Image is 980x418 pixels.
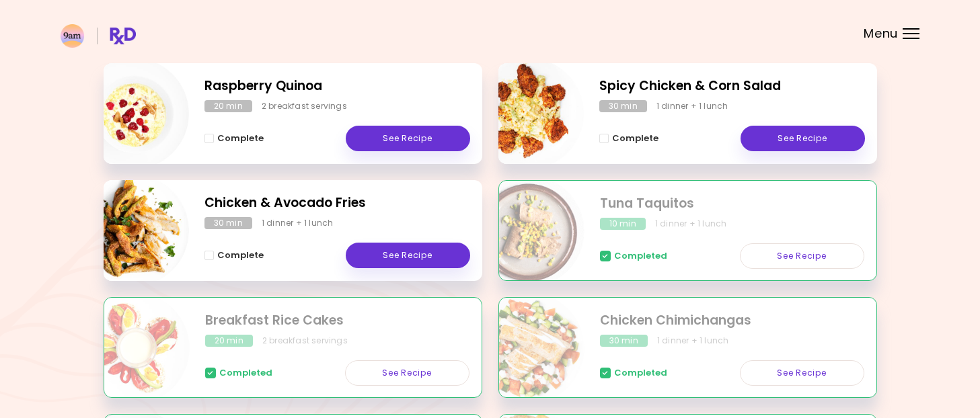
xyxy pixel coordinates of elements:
img: Info - Chicken & Avocado Fries [77,175,189,286]
h2: Raspberry Quinoa [204,77,470,96]
div: 30 min [204,217,252,229]
h2: Spicy Chicken & Corn Salad [599,77,865,96]
a: See Recipe - Raspberry Quinoa [346,126,470,151]
img: Info - Chicken Chimichangas [473,292,585,404]
span: Complete [217,250,264,261]
span: Completed [614,368,667,378]
button: Complete - Raspberry Quinoa [204,130,264,147]
img: RxDiet [61,24,136,48]
h2: Tuna Taquitos [600,194,864,214]
img: Info - Spicy Chicken & Corn Salad [472,58,584,169]
a: See Recipe - Chicken & Avocado Fries [346,243,470,268]
span: Complete [612,133,658,144]
span: Menu [864,28,898,40]
button: Complete - Spicy Chicken & Corn Salad [599,130,658,147]
img: Info - Tuna Taquitos [473,175,585,287]
a: See Recipe - Tuna Taquitos [740,243,864,269]
img: Info - Breakfast Rice Cakes [78,292,190,404]
h2: Chicken Chimichangas [600,311,864,331]
span: Completed [219,368,272,378]
div: 1 dinner + 1 lunch [657,335,729,347]
span: Complete [217,133,264,144]
div: 10 min [600,218,646,230]
div: 1 dinner + 1 lunch [262,217,334,229]
div: 1 dinner + 1 lunch [655,218,727,230]
img: Info - Raspberry Quinoa [77,58,189,169]
div: 2 breakfast servings [262,335,348,347]
div: 30 min [599,100,647,112]
div: 1 dinner + 1 lunch [656,100,728,112]
a: See Recipe - Breakfast Rice Cakes [345,360,469,386]
div: 30 min [600,335,648,347]
div: 2 breakfast servings [262,100,347,112]
button: Complete - Chicken & Avocado Fries [204,247,264,263]
span: Completed [614,251,667,261]
div: 20 min [204,100,252,112]
a: See Recipe - Chicken Chimichangas [740,360,864,386]
h2: Breakfast Rice Cakes [205,311,469,331]
h2: Chicken & Avocado Fries [204,194,470,213]
a: See Recipe - Spicy Chicken & Corn Salad [741,126,865,151]
div: 20 min [205,335,253,347]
